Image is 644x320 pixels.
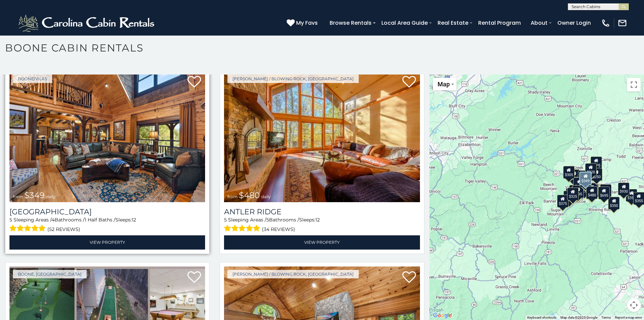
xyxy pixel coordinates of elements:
[9,235,205,249] a: View Property
[572,185,584,198] div: $395
[13,74,52,83] a: Boone/Vilas
[618,182,629,195] div: $930
[434,17,472,29] a: Real Estate
[326,17,375,29] a: Browse Rentals
[296,19,318,27] span: My Favs
[224,217,227,223] span: 5
[224,71,420,202] img: Antler Ridge
[579,172,592,185] div: $349
[266,217,269,223] span: 5
[615,316,642,319] a: Report a map error
[586,186,598,199] div: $480
[9,71,205,202] img: Diamond Creek Lodge
[586,183,598,195] div: $395
[591,168,602,181] div: $250
[438,81,450,88] span: Map
[9,217,12,223] span: 5
[563,191,575,204] div: $330
[227,74,359,83] a: [PERSON_NAME] / Blowing Rock, [GEOGRAPHIC_DATA]
[626,189,637,201] div: $355
[600,184,611,197] div: $380
[601,18,610,28] img: phone-regular-white.png
[573,177,585,190] div: $410
[378,17,431,29] a: Local Area Guide
[586,186,597,199] div: $315
[618,18,627,28] img: mail-regular-white.png
[627,78,641,91] button: Toggle fullscreen view
[402,75,416,89] a: Add to favorites
[433,78,457,90] button: Change map style
[187,75,201,89] a: Add to favorites
[261,194,271,199] span: daily
[239,190,260,200] span: $480
[579,174,591,187] div: $210
[17,13,157,33] img: White-1-2.png
[315,217,320,223] span: 12
[431,311,453,320] a: Open this area in Google Maps (opens a new window)
[527,17,551,29] a: About
[9,71,205,202] a: Diamond Creek Lodge from $349 daily
[24,190,45,200] span: $349
[187,271,201,285] a: Add to favorites
[598,186,610,199] div: $695
[579,182,590,195] div: $225
[560,316,597,319] span: Map data ©2025 Google
[287,19,319,27] a: My Favs
[402,271,416,285] a: Add to favorites
[224,207,420,216] a: Antler Ridge
[85,217,115,223] span: 1 Half Baths /
[527,315,556,320] button: Keyboard shortcuts
[224,235,420,249] a: View Property
[431,311,453,320] img: Google
[601,316,611,319] a: Terms
[9,207,205,216] a: [GEOGRAPHIC_DATA]
[13,194,23,199] span: from
[132,217,136,223] span: 12
[591,156,602,169] div: $525
[224,71,420,202] a: Antler Ridge from $480 daily
[224,216,420,234] div: Sleeping Areas / Bathrooms / Sleeps:
[563,166,575,178] div: $305
[51,217,54,223] span: 4
[9,207,205,216] h3: Diamond Creek Lodge
[608,196,620,209] div: $350
[227,270,359,278] a: [PERSON_NAME] / Blowing Rock, [GEOGRAPHIC_DATA]
[13,270,87,278] a: Boone, [GEOGRAPHIC_DATA]
[475,17,524,29] a: Rental Program
[627,298,641,312] button: Map camera controls
[578,170,590,183] div: $565
[9,216,205,234] div: Sleeping Areas / Bathrooms / Sleeps:
[47,225,80,234] span: (52 reviews)
[46,194,55,199] span: daily
[585,163,596,176] div: $320
[262,225,295,234] span: (34 reviews)
[567,187,579,200] div: $325
[227,194,238,199] span: from
[557,195,569,208] div: $375
[554,17,594,29] a: Owner Login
